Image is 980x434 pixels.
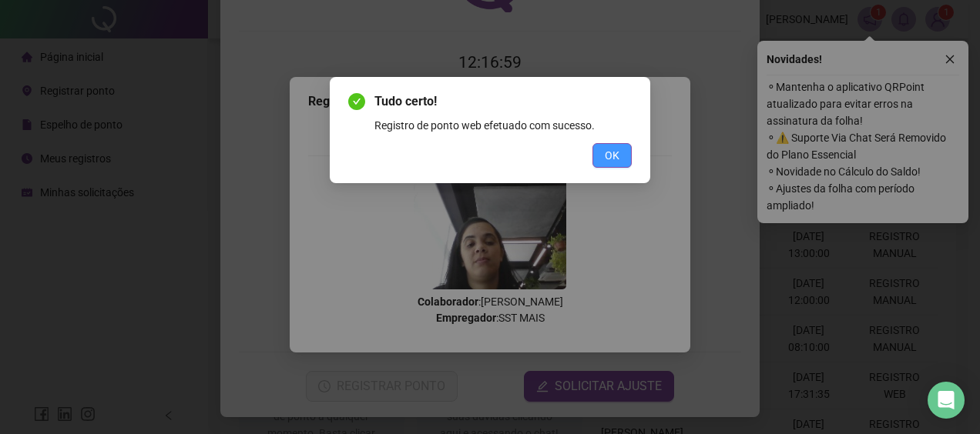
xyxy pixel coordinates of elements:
[374,92,632,111] span: Tudo certo!
[348,93,365,110] span: check-circle
[592,143,632,168] button: OK
[374,117,632,134] div: Registro de ponto web efetuado com sucesso.
[605,147,619,164] span: OK
[928,382,965,419] div: Open Intercom Messenger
